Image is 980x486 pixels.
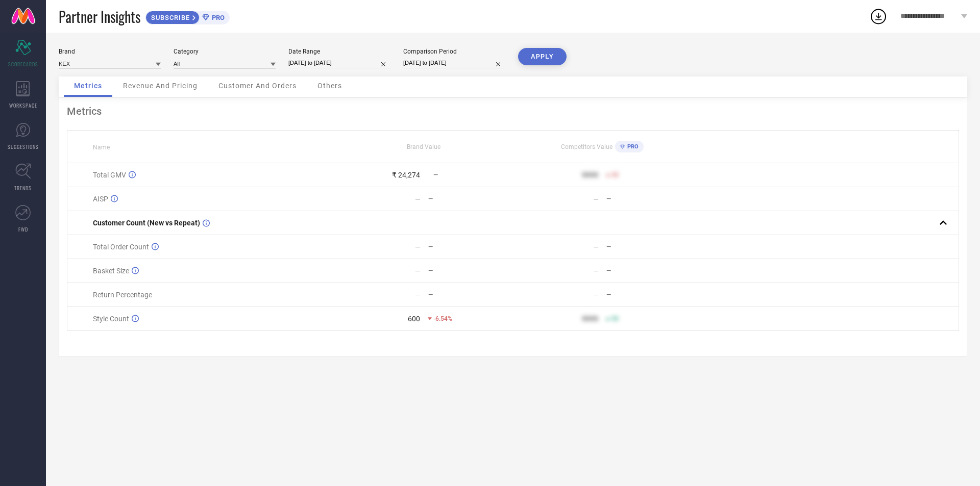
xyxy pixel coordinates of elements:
span: SUGGESTIONS [8,143,39,150]
div: Metrics [67,105,959,117]
div: — [415,291,421,299]
span: Basket Size [93,267,129,275]
span: Competitors Value [561,143,612,150]
div: Brand [59,48,161,55]
span: -6.54% [433,315,452,322]
span: — [433,171,438,178]
span: FWD [18,225,28,233]
div: — [606,267,691,274]
div: Comparison Period [403,48,505,55]
span: Total Order Count [93,243,149,251]
div: 600 [408,315,420,323]
span: 50 [611,171,619,178]
div: Open download list [869,7,888,25]
span: Customer Count (New vs Repeat) [93,219,200,227]
div: 9999 [582,171,598,179]
div: — [606,195,691,202]
div: — [428,195,512,202]
span: PRO [209,14,225,21]
a: SUBSCRIBEPRO [145,8,230,24]
span: WORKSPACE [9,101,37,109]
div: — [428,267,512,274]
span: Others [317,82,342,90]
div: — [606,243,691,250]
div: — [415,195,421,203]
span: Revenue And Pricing [123,82,198,90]
div: — [415,243,421,251]
div: — [593,195,599,203]
span: Style Count [93,315,129,323]
span: Metrics [74,82,102,90]
span: PRO [625,143,639,150]
div: — [428,243,512,250]
div: — [428,291,512,298]
span: Return Percentage [93,291,152,299]
span: Partner Insights [59,6,140,27]
span: TRENDS [14,184,32,192]
span: Brand Value [407,143,440,150]
span: SCORECARDS [8,60,38,68]
div: Category [174,48,276,55]
div: — [593,291,599,299]
div: — [606,291,691,298]
div: ₹ 24,274 [392,171,420,179]
span: Total GMV [93,171,126,179]
span: AISP [93,195,108,203]
button: APPLY [518,48,567,65]
input: Select date range [288,58,390,68]
div: — [593,243,599,251]
span: Customer And Orders [218,82,297,90]
span: SUBSCRIBE [146,14,192,21]
span: 50 [611,315,619,322]
div: — [593,267,599,275]
div: 9999 [582,315,598,323]
div: — [415,267,421,275]
input: Select comparison period [403,58,505,68]
span: Name [93,144,110,151]
div: Date Range [288,48,390,55]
